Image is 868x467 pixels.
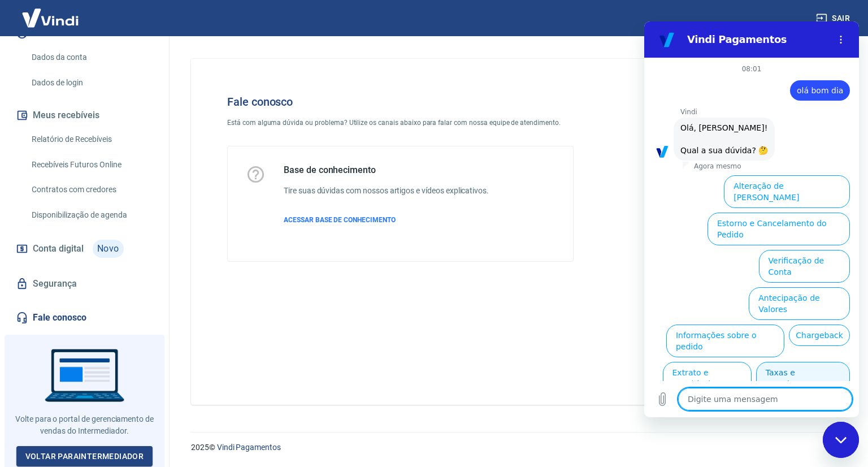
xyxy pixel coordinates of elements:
a: Contratos com credores [27,178,155,201]
p: 2025 © [191,442,841,453]
img: Fale conosco [622,77,793,228]
h5: Base de conhecimento [284,165,489,176]
img: Vindi [14,1,87,35]
a: Dados da conta [27,46,155,69]
span: Conta digital [33,241,84,257]
iframe: Janela de mensagens [644,21,859,417]
a: ACESSAR BASE DE CONHECIMENTO [284,215,489,225]
a: Dados de login [27,71,155,94]
h6: Tire suas dúvidas com nossos artigos e vídeos explicativos. [284,185,489,197]
h4: Fale conosco [227,95,574,109]
a: Vindi Pagamentos [217,443,281,452]
a: Disponibilização de agenda [27,204,155,227]
iframe: Botão para abrir a janela de mensagens, conversa em andamento [823,422,859,458]
p: Está com alguma dúvida ou problema? Utilize os canais abaixo para falar com nossa equipe de atend... [227,118,574,128]
a: Conta digitalNovo [14,235,155,262]
a: Recebíveis Futuros Online [27,153,155,176]
span: Novo [93,240,124,258]
a: Voltar paraIntermediador [16,446,153,467]
button: Sair [814,8,854,29]
button: Meus recebíveis [14,103,155,128]
span: ACESSAR BASE DE CONHECIMENTO [284,216,396,224]
a: Relatório de Recebíveis [27,128,155,151]
a: Fale conosco [14,305,155,330]
a: Segurança [14,271,155,296]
